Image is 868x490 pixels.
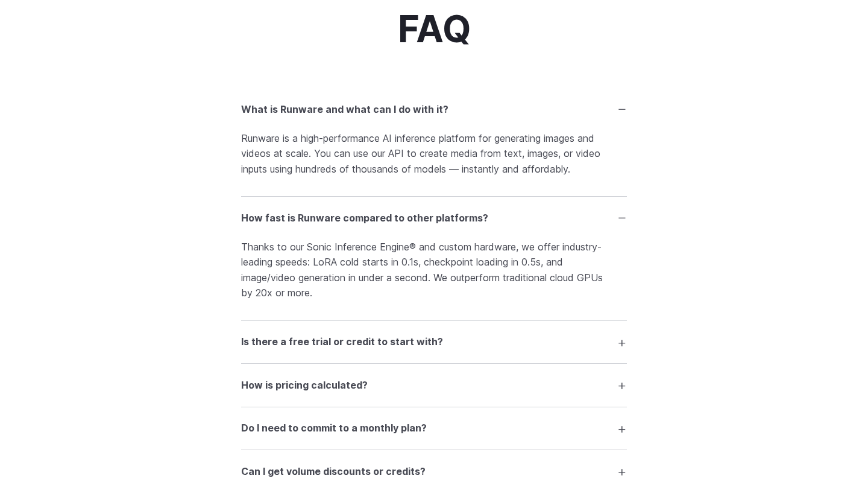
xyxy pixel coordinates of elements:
h3: Do I need to commit to a monthly plan? [241,421,427,436]
summary: What is Runware and what can I do with it? [241,98,627,121]
summary: How is pricing calculated? [241,374,627,396]
h3: Can I get volume discounts or credits? [241,464,426,480]
p: Thanks to our Sonic Inference Engine® and custom hardware, we offer industry-leading speeds: LoRA... [241,240,627,301]
summary: How fast is Runware compared to other platforms? [241,206,627,229]
summary: Is there a free trial or credit to start with? [241,331,627,354]
h2: FAQ [398,9,471,49]
summary: Can I get volume discounts or credits? [241,460,627,483]
p: Runware is a high-performance AI inference platform for generating images and videos at scale. Yo... [241,131,627,177]
h3: How fast is Runware compared to other platforms? [241,211,488,226]
h3: How is pricing calculated? [241,378,368,393]
summary: Do I need to commit to a monthly plan? [241,417,627,440]
h3: What is Runware and what can I do with it? [241,102,448,118]
h3: Is there a free trial or credit to start with? [241,334,443,350]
